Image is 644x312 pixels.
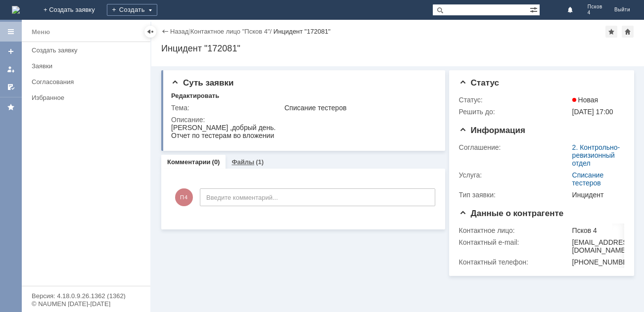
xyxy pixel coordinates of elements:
[572,108,613,116] span: [DATE] 17:00
[605,26,617,38] div: Добавить в избранное
[170,28,188,35] a: Назад
[32,26,50,38] div: Меню
[572,143,620,167] a: 2. Контрольно-ревизионный отдел
[274,28,330,35] div: Инцидент "172081"
[459,108,570,116] div: Решить до:
[459,258,570,266] div: Контактный телефон:
[28,58,148,74] a: Заявки
[107,4,157,16] div: Создать
[572,191,621,199] div: Инцидент
[459,171,570,179] div: Услуга:
[572,96,598,104] span: Новая
[32,94,134,101] div: Избранное
[32,46,144,54] div: Создать заявку
[572,238,635,254] div: [EMAIL_ADDRESS][DOMAIN_NAME]
[171,78,233,88] span: Суть заявки
[588,4,602,10] span: Псков
[530,4,540,14] span: Расширенный поиск
[231,158,254,166] a: Файлы
[28,43,148,58] a: Создать заявку
[459,238,570,246] div: Контактный e-mail:
[588,10,602,16] span: 4
[190,28,274,35] div: /
[161,44,634,53] div: Инцидент "172081"
[171,116,434,124] div: Описание:
[32,62,144,70] div: Заявки
[459,126,525,135] span: Информация
[12,6,20,14] img: logo
[459,209,564,218] span: Данные о контрагенте
[3,61,19,77] a: Мои заявки
[175,188,193,206] span: П4
[32,301,140,307] div: © NAUMEN [DATE]-[DATE]
[459,78,499,88] span: Статус
[3,79,19,95] a: Мои согласования
[212,158,220,166] div: (0)
[459,191,570,199] div: Тип заявки:
[622,26,634,38] div: Сделать домашней страницей
[572,258,635,266] div: [PHONE_NUMBER]
[256,158,264,166] div: (1)
[12,6,20,14] a: Перейти на домашнюю страницу
[284,104,432,112] div: Списание тестеров
[144,26,156,38] div: Скрыть меню
[171,104,282,112] div: Тема:
[32,78,144,86] div: Согласования
[188,27,190,35] div: |
[459,143,570,151] div: Соглашение:
[459,96,570,104] div: Статус:
[28,74,148,89] a: Согласования
[459,226,570,234] div: Контактное лицо:
[572,171,604,187] a: Списание тестеров
[3,44,19,59] a: Создать заявку
[167,158,211,166] a: Комментарии
[32,293,140,299] div: Версия: 4.18.0.9.26.1362 (1362)
[190,28,270,35] a: Контактное лицо "Псков 4"
[171,92,219,100] div: Редактировать
[572,226,635,234] div: Псков 4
